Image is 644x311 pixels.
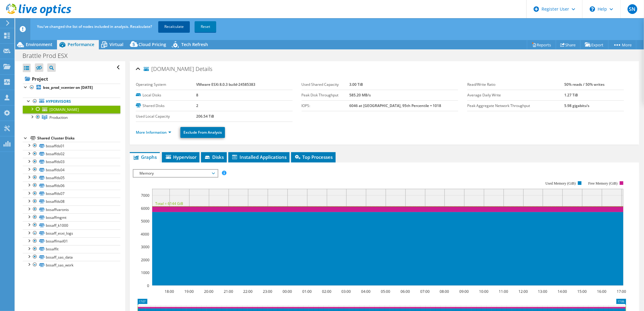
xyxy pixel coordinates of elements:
[527,40,556,49] a: Reports
[467,103,564,109] label: Peak Aggregate Network Throughput
[361,289,371,294] text: 04:00
[23,174,120,182] a: bosaffds05
[349,92,371,98] b: 585.20 MB/s
[23,105,120,113] a: [DOMAIN_NAME]
[243,289,253,294] text: 22:00
[196,103,198,108] b: 2
[440,289,449,294] text: 08:00
[68,42,94,47] span: Performance
[23,158,120,166] a: bosaffds03
[37,135,120,142] div: Shared Cluster Disks
[23,113,120,121] a: Production
[302,82,349,88] label: Used Shared Capacity
[590,6,595,12] svg: \n
[141,219,149,224] text: 5000
[43,85,93,90] b: bos_prod_vcenter on [DATE]
[302,103,349,109] label: IOPS:
[545,181,576,186] text: Used Memory (GiB)
[565,103,590,108] b: 5.98 gigabits/s
[23,261,120,269] a: bosaff_sas_work
[23,253,120,261] a: bosaff_sas_data
[136,82,196,88] label: Operating System
[263,289,272,294] text: 23:00
[141,244,149,249] text: 3000
[23,245,120,253] a: bosaffit
[181,42,208,47] span: Tech Refresh
[467,82,564,88] label: Read/Write Ratio
[341,289,351,294] text: 03:00
[165,154,196,160] span: Hypervisor
[139,42,166,47] span: Cloud Pricing
[558,289,567,294] text: 14:00
[499,289,508,294] text: 11:00
[165,289,174,294] text: 18:00
[322,289,331,294] text: 02:00
[37,24,152,29] span: You've changed the list of nodes included in analysis. Recalculate?
[141,257,149,263] text: 2000
[158,21,190,32] a: Recalculate
[49,115,68,120] span: Production
[195,21,216,32] a: Reset
[597,289,606,294] text: 16:00
[141,232,149,237] text: 4000
[136,170,214,177] span: Memory
[109,42,123,47] span: Virtual
[23,190,120,198] a: bosaffds07
[23,166,120,174] a: bosaffds04
[608,40,636,49] a: More
[283,289,292,294] text: 00:00
[565,82,605,87] b: 50% reads / 50% writes
[141,206,149,211] text: 6000
[196,82,255,87] b: VMware ESXi 8.0.3 build-24585383
[518,289,528,294] text: 12:00
[381,289,390,294] text: 05:00
[155,201,183,206] text: Total = 6144 GiB
[26,42,52,47] span: Environment
[224,289,233,294] text: 21:00
[196,92,198,98] b: 8
[538,289,547,294] text: 13:00
[565,92,578,98] b: 1.27 TiB
[349,103,441,108] b: 6046 at [GEOGRAPHIC_DATA], 95th Percentile = 1018
[136,103,196,109] label: Shared Disks
[628,4,637,14] span: SN
[204,289,213,294] text: 20:00
[23,98,120,105] a: Hypervisors
[23,206,120,213] a: bosaffvaronis
[23,142,120,150] a: bosaffds01
[459,289,469,294] text: 09:00
[23,150,120,158] a: bosaffds02
[133,154,157,160] span: Graphs
[180,127,225,138] a: Exclude From Analysis
[204,154,224,160] span: Disks
[420,289,430,294] text: 07:00
[302,289,312,294] text: 01:00
[196,65,212,72] span: Details
[23,198,120,206] a: bosaffds08
[617,289,626,294] text: 17:00
[588,181,618,186] text: Free Memory (GiB)
[231,154,287,160] span: Installed Applications
[184,289,194,294] text: 19:00
[136,130,171,135] a: More Information
[556,40,581,49] a: Share
[23,84,120,92] a: bos_prod_vcenter on [DATE]
[23,221,120,229] a: bosaff_k1000
[467,92,564,98] label: Average Daily Write
[196,114,214,119] b: 206.54 TiB
[294,154,333,160] span: Top Processes
[147,283,149,288] text: 0
[23,182,120,189] a: bosaffds06
[479,289,488,294] text: 10:00
[136,113,196,119] label: Used Local Capacity
[349,82,363,87] b: 3.00 TiB
[144,66,194,72] span: [DOMAIN_NAME]
[49,107,79,112] span: [DOMAIN_NAME]
[577,289,587,294] text: 15:00
[580,40,609,49] a: Export
[23,237,120,245] a: bosaffmail01
[141,270,149,275] text: 1000
[136,92,196,98] label: Local Disks
[20,52,77,59] h1: Brattle Prod ESX
[23,229,120,237] a: bosaff_esxi_logs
